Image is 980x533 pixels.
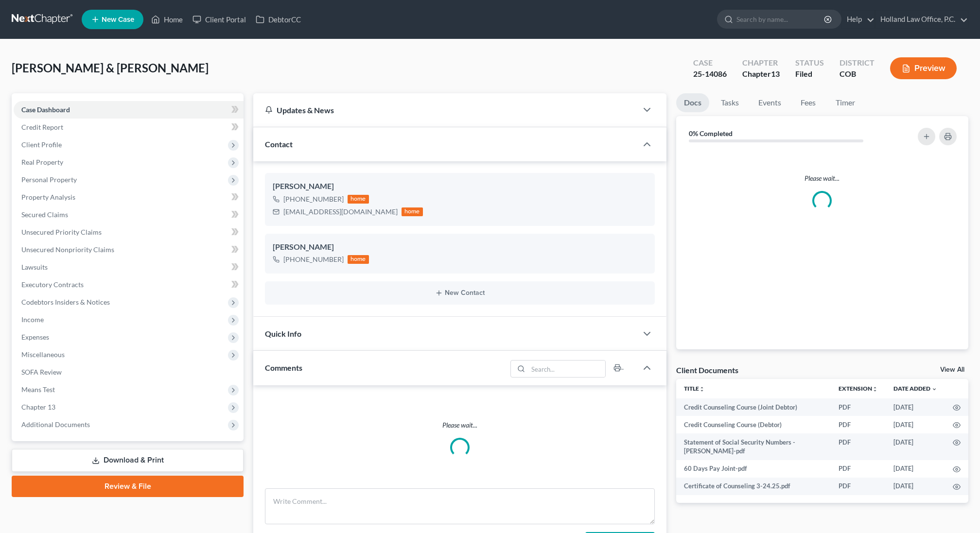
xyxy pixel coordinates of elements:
[771,69,780,78] span: 13
[14,189,244,206] a: Property Analysis
[14,363,244,381] a: SOFA Review
[21,123,63,131] span: Credit Report
[14,206,244,224] a: Secured Claims
[684,173,961,183] p: Please wait...
[14,224,244,241] a: Unsecured Priority Claims
[21,368,62,376] span: SOFA Review
[265,363,302,372] span: Comments
[21,105,70,114] span: Case Dashboard
[348,255,369,264] div: home
[21,333,49,341] span: Expenses
[676,398,831,416] td: Credit Counseling Course (Joint Debtor)
[402,207,423,216] div: home
[21,420,90,429] span: Additional Documents
[831,460,886,478] td: PDF
[21,350,65,359] span: Miscellaneous
[676,365,738,375] div: Client Documents
[21,193,75,201] span: Property Analysis
[265,139,293,149] span: Contact
[251,11,306,28] a: DebtorCC
[528,361,605,377] input: Search...
[831,478,886,495] td: PDF
[102,16,134,23] span: New Case
[793,93,824,112] a: Fees
[676,460,831,478] td: 60 Days Pay Joint-pdf
[890,57,957,79] button: Preview
[886,398,945,416] td: [DATE]
[676,93,709,112] a: Docs
[893,385,937,392] a: Date Added expand_more
[21,280,84,289] span: Executory Contracts
[736,10,825,28] input: Search by name...
[21,210,68,219] span: Secured Claims
[283,207,398,217] div: [EMAIL_ADDRESS][DOMAIN_NAME]
[12,61,209,75] span: [PERSON_NAME] & [PERSON_NAME]
[831,416,886,433] td: PDF
[886,478,945,495] td: [DATE]
[21,158,63,166] span: Real Property
[348,195,369,204] div: home
[21,385,55,394] span: Means Test
[676,433,831,460] td: Statement of Social Security Numbers - [PERSON_NAME]-pdf
[713,93,747,112] a: Tasks
[14,241,244,258] a: Unsecured Nonpriority Claims
[273,289,647,297] button: New Contact
[689,129,733,138] strong: 0% Completed
[872,386,878,392] i: unfold_more
[676,416,831,433] td: Credit Counseling Course (Debtor)
[21,175,77,184] span: Personal Property
[839,385,878,392] a: Extensionunfold_more
[14,101,244,119] a: Case Dashboard
[684,385,705,392] a: Titleunfold_more
[273,241,647,253] div: [PERSON_NAME]
[14,276,244,293] a: Executory Contracts
[188,11,251,28] a: Client Portal
[21,298,110,306] span: Codebtors Insiders & Notices
[14,119,244,136] a: Credit Report
[840,69,875,80] div: COB
[842,11,875,28] a: Help
[828,93,863,112] a: Timer
[265,420,655,430] p: Please wait...
[751,93,789,112] a: Events
[840,57,875,69] div: District
[14,258,244,276] a: Lawsuits
[146,11,188,28] a: Home
[795,69,824,80] div: Filed
[21,403,55,411] span: Chapter 13
[831,398,886,416] td: PDF
[21,245,114,254] span: Unsecured Nonpriority Claims
[283,194,344,204] div: [PHONE_NUMBER]
[12,476,244,497] a: Review & File
[886,416,945,433] td: [DATE]
[12,449,244,472] a: Download & Print
[693,69,727,80] div: 25-14086
[742,69,780,80] div: Chapter
[676,478,831,495] td: Certificate of Counseling 3-24.25.pdf
[875,11,968,28] a: Holland Law Office, P.C.
[931,386,937,392] i: expand_more
[940,366,964,373] a: View All
[21,263,48,271] span: Lawsuits
[886,460,945,478] td: [DATE]
[265,105,626,115] div: Updates & News
[21,315,44,324] span: Income
[265,329,301,338] span: Quick Info
[886,433,945,460] td: [DATE]
[21,140,62,149] span: Client Profile
[699,386,705,392] i: unfold_more
[831,433,886,460] td: PDF
[21,228,102,236] span: Unsecured Priority Claims
[273,181,647,192] div: [PERSON_NAME]
[283,255,344,264] div: [PHONE_NUMBER]
[742,57,780,69] div: Chapter
[795,57,824,69] div: Status
[693,57,727,69] div: Case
